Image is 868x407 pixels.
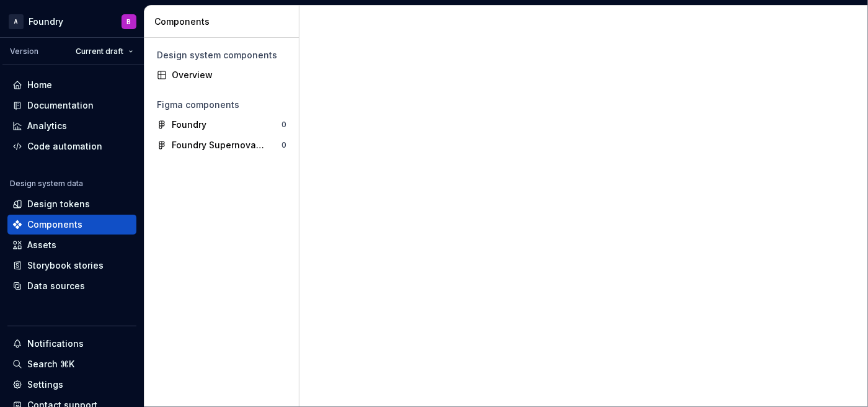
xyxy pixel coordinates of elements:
div: Search ⌘K [27,358,74,370]
div: Foundry Supernova Assets [172,139,264,151]
a: Code automation [7,136,136,156]
button: Current draft [70,43,139,60]
div: Version [10,47,38,56]
div: 0 [281,140,286,150]
span: Current draft [76,47,123,56]
a: Overview [152,65,291,85]
div: Data sources [27,280,85,292]
div: Foundry [172,119,206,131]
div: Components [154,16,294,28]
a: Assets [7,235,136,255]
a: Settings [7,375,136,395]
div: Documentation [27,99,94,112]
div: Analytics [27,120,67,132]
div: Home [27,79,52,91]
div: Notifications [27,338,84,350]
a: Home [7,75,136,95]
div: Foundry [29,16,63,28]
div: Storybook stories [27,259,104,272]
div: Design tokens [27,198,90,210]
button: Notifications [7,334,136,354]
a: Analytics [7,116,136,136]
div: Components [27,218,82,231]
div: Assets [27,239,56,251]
div: 0 [281,120,286,130]
button: Search ⌘K [7,354,136,374]
div: Overview [172,69,286,81]
div: B [127,17,131,27]
div: Code automation [27,140,102,153]
div: Figma components [157,99,286,111]
a: Foundry0 [152,115,291,135]
div: A [9,14,24,29]
div: Design system data [10,179,83,189]
a: Storybook stories [7,256,136,275]
a: Documentation [7,96,136,115]
a: Data sources [7,276,136,296]
div: Design system components [157,49,286,61]
a: Design tokens [7,194,136,214]
a: Foundry Supernova Assets0 [152,135,291,155]
div: Settings [27,378,63,391]
a: Components [7,215,136,235]
button: AFoundryB [2,8,141,35]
